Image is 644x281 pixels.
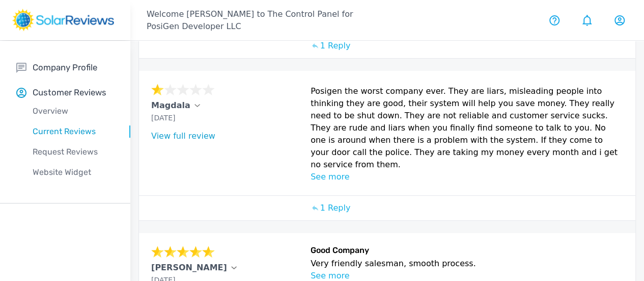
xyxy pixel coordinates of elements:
[33,86,106,99] p: Customer Reviews
[16,125,130,138] p: Current Reviews
[311,171,623,183] p: See more
[16,101,130,121] a: Overview
[16,146,130,158] p: Request Reviews
[16,105,130,117] p: Overview
[320,40,351,52] p: 1 Reply
[311,258,623,270] p: Very friendly salesman, smooth process.
[151,131,215,141] a: View full review
[33,61,97,74] p: Company Profile
[151,114,175,122] span: [DATE]
[16,166,130,178] p: Website Widget
[16,121,130,142] a: Current Reviews
[311,245,623,258] h6: Good Company
[151,262,227,274] p: [PERSON_NAME]
[320,202,351,214] p: 1 Reply
[147,8,387,33] p: Welcome [PERSON_NAME] to The Control Panel for PosiGen Developer LLC
[311,85,623,171] p: Posigen the worst company ever. They are liars, misleading people into thinking they are good, th...
[16,142,130,162] a: Request Reviews
[151,99,190,112] p: Magdala
[16,162,130,183] a: Website Widget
